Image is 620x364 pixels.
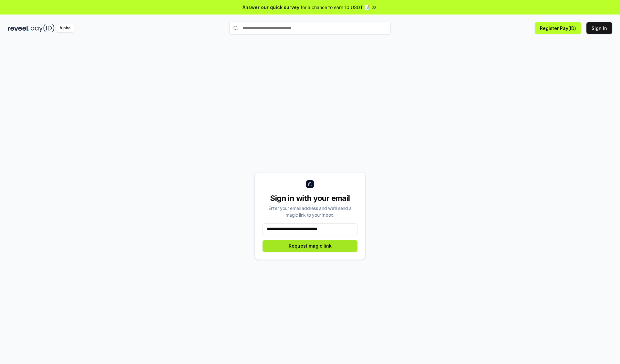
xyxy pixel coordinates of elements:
div: Enter your email address and we’ll send a magic link to your inbox. [263,205,357,218]
img: reveel_dark [8,24,29,32]
button: Register Pay(ID) [535,22,581,34]
img: pay_id [31,24,55,32]
img: logo_small [306,180,314,188]
span: for a chance to earn 10 USDT 📝 [301,4,370,11]
button: Sign In [586,22,612,34]
span: Answer our quick survey [243,4,299,11]
div: Sign in with your email [263,193,357,203]
div: Alpha [56,24,74,32]
button: Request magic link [263,240,357,252]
